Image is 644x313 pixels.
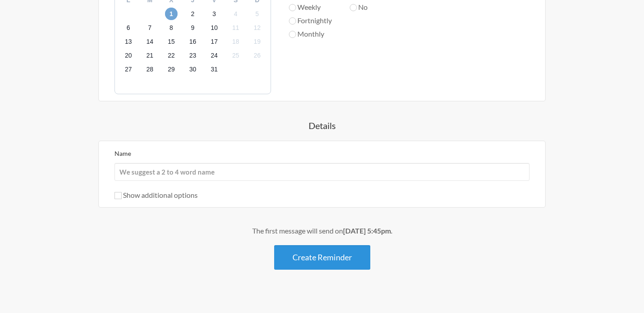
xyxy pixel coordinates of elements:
span: sábado, 29 de noviembre de 2025 [165,63,178,76]
span: sábado, 8 de noviembre de 2025 [165,21,178,34]
span: miércoles, 5 de noviembre de 2025 [251,8,263,20]
input: Weekly [289,4,296,11]
span: jueves, 27 de noviembre de 2025 [122,63,135,76]
strong: [DATE] 5:45pm [343,226,391,235]
span: jueves, 20 de noviembre de 2025 [122,50,135,62]
span: sábado, 22 de noviembre de 2025 [165,50,178,62]
span: martes, 4 de noviembre de 2025 [229,8,242,20]
span: martes, 11 de noviembre de 2025 [229,21,242,34]
span: domingo, 16 de noviembre de 2025 [186,36,199,48]
label: Name [114,150,131,157]
label: No [350,2,398,13]
span: viernes, 28 de noviembre de 2025 [144,63,156,76]
span: domingo, 30 de noviembre de 2025 [186,63,199,76]
span: sábado, 15 de noviembre de 2025 [165,36,178,48]
span: domingo, 2 de noviembre de 2025 [186,8,199,20]
span: jueves, 6 de noviembre de 2025 [122,21,135,34]
button: Create Reminder [274,245,370,270]
h4: Details [63,119,581,132]
span: viernes, 7 de noviembre de 2025 [144,21,156,34]
span: miércoles, 12 de noviembre de 2025 [251,21,263,34]
label: Fortnightly [289,15,332,26]
span: lunes, 24 de noviembre de 2025 [208,50,220,62]
input: Monthly [289,31,296,38]
span: lunes, 10 de noviembre de 2025 [208,21,220,34]
span: miércoles, 26 de noviembre de 2025 [251,50,263,62]
span: lunes, 3 de noviembre de 2025 [208,8,220,20]
span: domingo, 9 de noviembre de 2025 [186,21,199,34]
span: martes, 18 de noviembre de 2025 [229,36,242,48]
span: sábado, 1 de noviembre de 2025 [165,8,178,20]
label: Weekly [289,2,332,13]
input: No [350,4,357,11]
span: viernes, 21 de noviembre de 2025 [144,50,156,62]
label: Monthly [289,29,332,39]
input: Show additional options [114,192,122,199]
span: domingo, 23 de noviembre de 2025 [186,50,199,62]
span: jueves, 13 de noviembre de 2025 [122,36,135,48]
span: viernes, 14 de noviembre de 2025 [144,36,156,48]
input: Fortnightly [289,17,296,25]
label: Show additional options [114,191,198,199]
div: The first message will send on . [63,225,581,236]
span: lunes, 17 de noviembre de 2025 [208,36,220,48]
span: martes, 25 de noviembre de 2025 [229,50,242,62]
span: miércoles, 19 de noviembre de 2025 [251,36,263,48]
span: lunes, 1 de diciembre de 2025 [208,63,220,76]
input: We suggest a 2 to 4 word name [114,163,530,181]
